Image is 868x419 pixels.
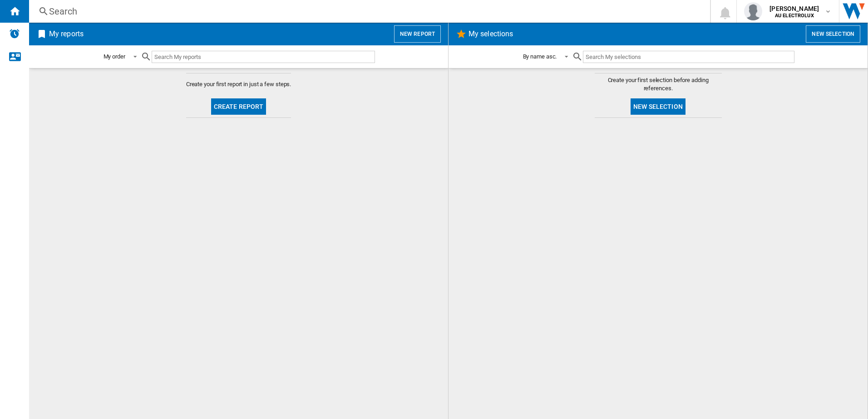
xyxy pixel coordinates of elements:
[775,13,814,19] b: AU ELECTROLUX
[631,98,686,115] button: New selection
[9,28,20,39] img: alerts-logo.svg
[769,4,819,13] span: [PERSON_NAME]
[186,80,291,88] span: Create your first report in just a few steps.
[211,98,266,115] button: Create report
[49,5,686,18] div: Search
[152,51,375,63] input: Search My reports
[104,53,125,60] div: My order
[467,25,515,43] h2: My selections
[583,51,794,63] input: Search My selections
[806,25,860,43] button: New selection
[47,25,85,43] h2: My reports
[523,53,557,60] div: By name asc.
[394,25,441,43] button: New report
[595,76,722,93] span: Create your first selection before adding references.
[744,2,762,20] img: profile.jpg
